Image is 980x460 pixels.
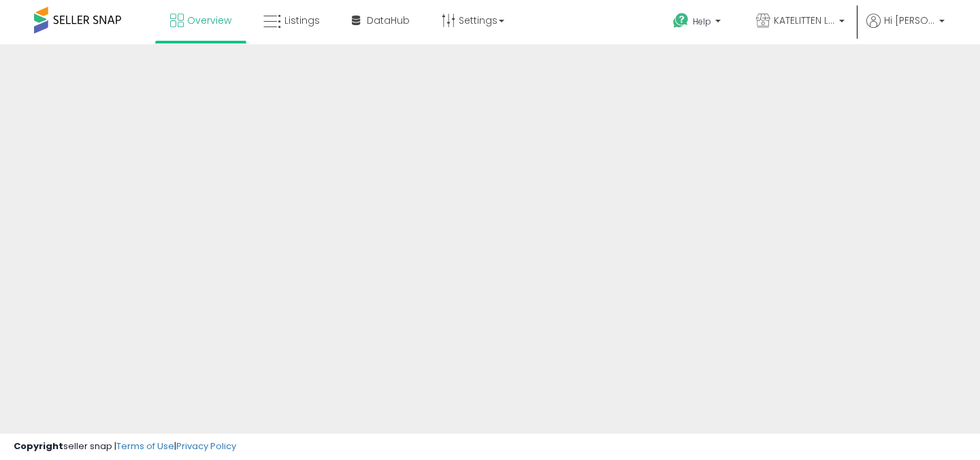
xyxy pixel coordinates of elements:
[367,14,410,27] span: DataHub
[284,14,320,27] span: Listings
[14,440,236,453] div: seller snap | |
[14,440,63,453] strong: Copyright
[116,440,174,453] a: Terms of Use
[866,14,945,44] a: Hi [PERSON_NAME]
[672,12,689,29] i: Get Help
[662,2,734,44] a: Help
[693,16,711,27] span: Help
[774,14,835,27] span: KATELITTEN LLC
[187,14,231,27] span: Overview
[884,14,935,27] span: Hi [PERSON_NAME]
[176,440,236,453] a: Privacy Policy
